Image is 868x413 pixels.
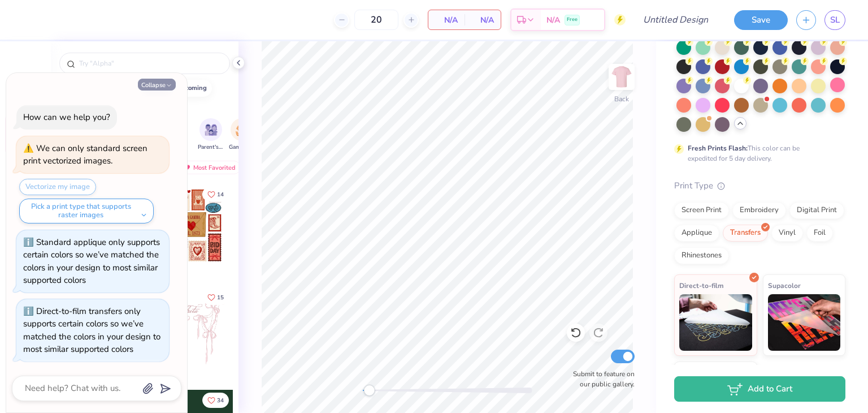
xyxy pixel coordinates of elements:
[723,225,768,242] div: Transfers
[789,202,844,219] div: Digital Print
[198,118,224,152] div: filter for Parent's Weekend
[435,14,458,26] span: N/A
[734,10,788,30] button: Save
[217,192,224,197] span: 14
[354,10,398,30] input: – –
[614,94,629,104] div: Back
[567,369,635,389] label: Submit to feature on our public gallery.
[177,161,241,174] div: Most Favorited
[23,236,160,286] div: Standard applique only supports certain colors so we’ve matched the colors in your design to most...
[236,123,249,136] img: Game Day Image
[674,247,729,264] div: Rhinestones
[610,66,633,88] img: Back
[229,118,255,152] button: filter button
[205,123,218,136] img: Parent's Weekend Image
[824,10,845,30] a: SL
[471,14,494,26] span: N/A
[202,290,229,305] button: Like
[768,279,801,291] span: Supacolor
[217,398,224,403] span: 34
[138,79,176,91] button: Collapse
[78,58,223,69] input: Try "Alpha"
[23,111,110,123] div: How can we help you?
[202,393,229,408] button: Like
[688,143,827,164] div: This color can be expedited for 5 day delivery.
[567,16,578,24] span: Free
[830,14,840,27] span: SL
[229,143,255,152] span: Game Day
[806,225,833,242] div: Foil
[679,279,724,291] span: Direct-to-film
[674,376,845,402] button: Add to Cart
[674,225,719,242] div: Applique
[198,118,224,152] button: filter button
[23,143,147,167] div: We can only standard screen print vectorized images.
[217,295,224,300] span: 15
[229,118,255,152] div: filter for Game Day
[732,202,786,219] div: Embroidery
[19,199,154,223] button: Pick a print type that supports raster images
[679,294,752,351] img: Direct-to-film
[771,225,803,242] div: Vinyl
[202,187,229,202] button: Like
[768,294,841,351] img: Supacolor
[198,143,224,152] span: Parent's Weekend
[674,179,845,192] div: Print Type
[23,306,160,355] div: Direct-to-film transfers only supports certain colors so we’ve matched the colors in your design ...
[688,144,748,153] strong: Fresh Prints Flash:
[634,8,717,31] input: Untitled Design
[546,14,560,26] span: N/A
[674,202,729,219] div: Screen Print
[363,385,375,396] div: Accessibility label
